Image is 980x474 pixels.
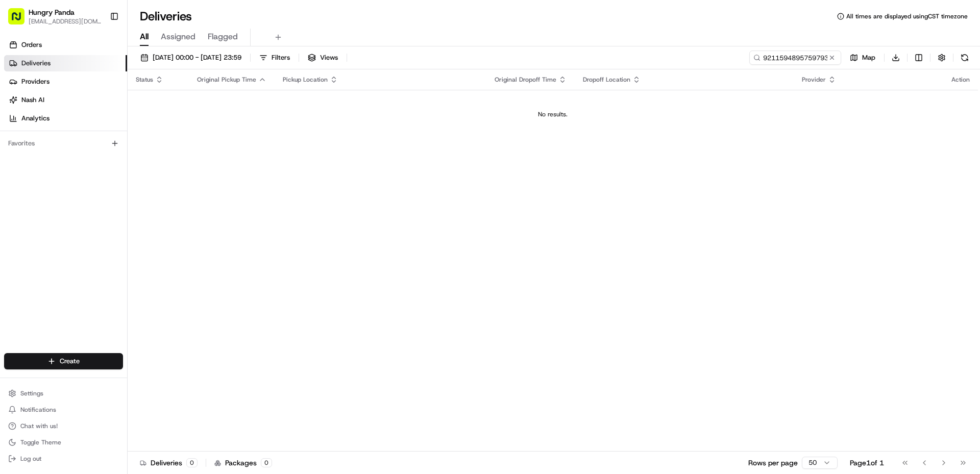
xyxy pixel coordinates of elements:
span: Views [320,53,338,62]
span: Log out [20,455,41,463]
a: Deliveries [4,55,127,71]
button: Filters [255,51,295,65]
button: Log out [4,452,123,466]
span: Filters [272,53,290,62]
div: Packages [214,458,272,468]
button: Create [4,353,123,369]
span: Settings [20,389,43,397]
span: Create [60,357,80,366]
h1: Deliveries [140,8,192,24]
span: Dropoff Location [583,76,630,84]
button: Notifications [4,403,123,417]
button: Settings [4,386,123,401]
div: Action [951,76,970,84]
div: 0 [186,458,198,467]
span: Status [136,76,153,84]
span: Nash AI [21,95,44,105]
div: Page 1 of 1 [850,458,884,468]
span: Assigned [161,31,195,43]
div: 0 [261,458,272,467]
span: Toggle Theme [20,438,61,446]
span: Pickup Location [283,76,328,84]
span: Chat with us! [20,422,58,430]
span: All [140,31,149,43]
a: Nash AI [4,92,127,108]
span: Original Dropoff Time [495,76,556,84]
div: Deliveries [140,458,198,468]
button: Map [845,51,880,65]
span: Flagged [208,31,238,43]
span: Notifications [20,406,56,414]
span: [DATE] 00:00 - [DATE] 23:59 [153,53,241,62]
span: All times are displayed using CST timezone [846,12,968,20]
span: Orders [21,40,42,49]
button: Refresh [958,51,972,65]
div: No results. [132,110,974,118]
a: Orders [4,37,127,53]
button: [DATE] 00:00 - [DATE] 23:59 [136,51,246,65]
button: Views [303,51,342,65]
span: Analytics [21,114,50,123]
span: Map [862,53,875,62]
p: Rows per page [748,458,798,468]
a: Analytics [4,110,127,127]
span: Provider [802,76,826,84]
div: Favorites [4,135,123,152]
button: Chat with us! [4,419,123,433]
a: Providers [4,73,127,90]
span: Original Pickup Time [197,76,256,84]
input: Type to search [749,51,841,65]
button: [EMAIL_ADDRESS][DOMAIN_NAME] [29,17,102,26]
button: Hungry Panda [29,7,75,17]
button: Hungry Panda[EMAIL_ADDRESS][DOMAIN_NAME] [4,4,106,29]
span: Deliveries [21,59,51,68]
span: Providers [21,77,50,86]
button: Toggle Theme [4,435,123,450]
